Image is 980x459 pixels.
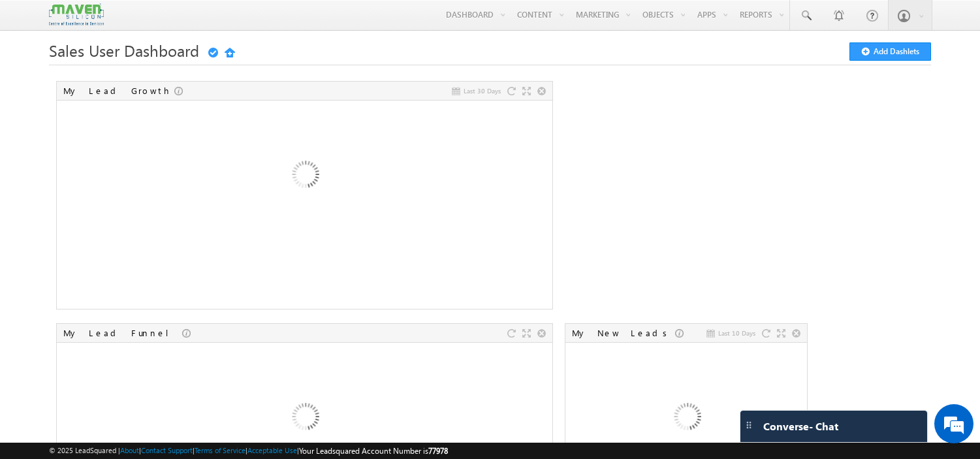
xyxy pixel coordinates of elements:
[763,420,838,432] span: Converse - Chat
[195,446,245,454] a: Terms of Service
[849,42,931,61] button: Add Dashlets
[141,446,193,454] a: Contact Support
[464,85,501,97] span: Last 30 Days
[63,327,182,339] div: My Lead Funnel
[49,40,199,61] span: Sales User Dashboard
[49,3,104,26] img: Custom Logo
[299,446,448,456] span: Your Leadsquared Account Number is
[49,445,448,457] span: © 2025 LeadSquared | | | | |
[120,446,139,454] a: About
[718,327,755,339] span: Last 10 Days
[428,446,448,456] span: 77978
[744,420,754,430] img: carter-drag
[247,446,297,454] a: Acceptable Use
[572,327,675,339] div: My New Leads
[234,106,375,247] img: Loading...
[63,85,174,97] div: My Lead Growth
